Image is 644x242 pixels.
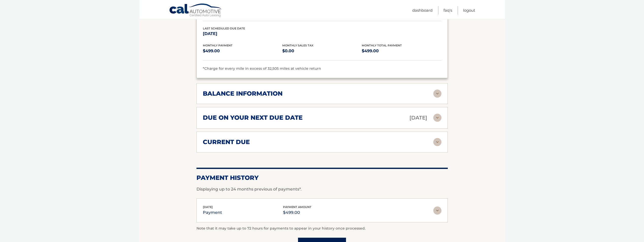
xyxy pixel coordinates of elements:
img: accordion-rest.svg [433,114,441,122]
img: accordion-rest.svg [433,206,441,215]
h2: balance information [203,90,283,97]
span: [DATE] [203,205,213,209]
img: accordion-rest.svg [433,138,441,146]
p: Note that it may take up to 72 hours for payments to appear in your history once processed. [196,226,448,232]
span: Last Scheduled Due Date [203,27,245,30]
p: $499.00 [203,47,282,55]
h2: Payment History [196,174,448,182]
span: *Charge for every mile in excess of 32,505 miles at vehicle return [203,66,321,71]
img: accordion-rest.svg [433,90,441,98]
span: Monthly Total Payment [362,44,402,47]
p: [DATE] [203,30,282,37]
span: Monthly Payment [203,44,233,47]
a: FAQ's [443,6,452,14]
p: $499.00 [283,209,311,216]
h2: due on your next due date [203,114,303,122]
p: $499.00 [362,47,441,55]
p: [DATE] [409,113,427,122]
a: Logout [463,6,475,14]
span: Monthly Sales Tax [282,44,313,47]
h2: current due [203,138,250,146]
p: payment [203,209,222,216]
p: Displaying up to 24 months previous of payments*. [196,186,448,192]
p: $0.00 [282,47,362,55]
span: payment amount [283,205,311,209]
a: Cal Automotive [169,3,222,18]
a: Dashboard [412,6,433,14]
